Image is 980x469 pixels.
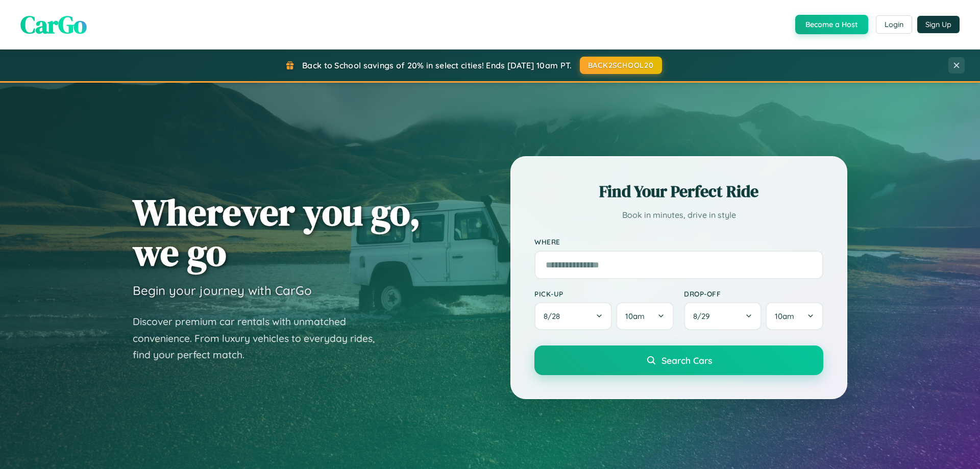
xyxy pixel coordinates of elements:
span: Search Cars [661,355,712,366]
span: 8 / 28 [544,311,565,321]
label: Pick-up [534,289,674,298]
p: Book in minutes, drive in style [534,208,823,223]
button: 8/29 [684,302,762,330]
button: Become a Host [795,15,868,34]
h1: Wherever you go, we go [133,192,421,273]
label: Drop-off [684,289,823,298]
span: CarGo [20,8,87,41]
h3: Begin your journey with CarGo [133,283,312,298]
button: Sign Up [917,16,960,33]
p: Discover premium car rentals with unmatched convenience. From luxury vehicles to everyday rides, ... [133,313,388,363]
button: 10am [616,302,674,330]
h2: Find Your Perfect Ride [534,180,823,203]
button: Search Cars [534,345,823,375]
button: 10am [766,302,823,330]
button: Login [876,15,912,34]
button: BACK2SCHOOL20 [580,57,662,74]
label: Where [534,238,823,246]
span: Back to School savings of 20% in select cities! Ends [DATE] 10am PT. [302,60,572,70]
span: 10am [775,311,794,321]
button: 8/28 [534,302,612,330]
span: 10am [625,311,645,321]
span: 8 / 29 [693,311,715,321]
